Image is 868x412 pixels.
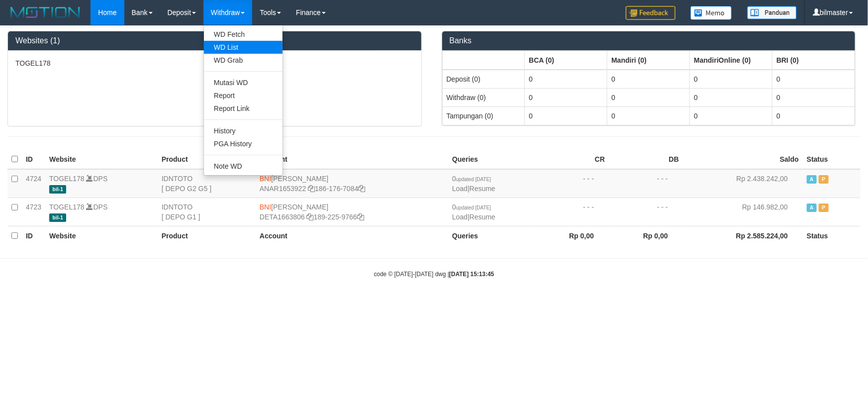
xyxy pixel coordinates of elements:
[452,175,495,193] span: |
[204,41,283,54] a: WD List
[456,205,491,210] span: updated [DATE]
[260,213,305,221] a: DETA1663806
[158,150,256,169] th: Product
[690,6,732,20] img: Button%20Memo.svg
[690,106,772,125] td: 0
[452,185,468,193] a: Load
[609,169,683,198] td: - - -
[22,169,45,198] td: 4724
[609,150,683,169] th: DB
[260,185,306,193] a: ANAR1653922
[7,5,83,20] img: MOTION_logo.png
[683,198,803,226] td: Rp 146.982,00
[690,51,772,70] th: Group: activate to sort column ascending
[256,169,448,198] td: [PERSON_NAME] 186-176-7084
[525,106,607,125] td: 0
[204,124,283,137] a: History
[452,213,468,221] a: Load
[747,6,797,19] img: panduan.png
[256,198,448,226] td: [PERSON_NAME] 189-225-9766
[449,271,494,278] strong: [DATE] 15:13:45
[204,76,283,89] a: Mutasi WD
[204,102,283,115] a: Report Link
[690,88,772,106] td: 0
[49,213,66,222] span: bil-1
[49,185,66,194] span: bil-1
[683,226,803,245] th: Rp 2.585.224,00
[452,203,491,211] span: 0
[22,198,45,226] td: 4723
[256,226,448,245] th: Account
[607,106,690,125] td: 0
[525,51,607,70] th: Group: activate to sort column ascending
[442,51,525,70] th: Group: activate to sort column ascending
[772,70,855,89] td: 0
[45,226,158,245] th: Website
[535,150,609,169] th: CR
[22,226,45,245] th: ID
[358,185,365,193] a: Copy 1861767084 to clipboard
[690,70,772,89] td: 0
[308,185,315,193] a: Copy ANAR1653922 to clipboard
[442,106,525,125] td: Tampungan (0)
[535,198,609,226] td: - - -
[807,175,817,184] span: Active
[448,150,535,169] th: Queries
[626,6,675,20] img: Feedback.jpg
[456,177,491,182] span: updated [DATE]
[535,226,609,245] th: Rp 0,00
[450,36,848,45] h3: Banks
[819,175,829,184] span: Paused
[452,175,491,183] span: 0
[260,175,271,183] span: BNI
[525,70,607,89] td: 0
[807,204,817,212] span: Active
[49,175,85,183] a: TOGEL178
[442,88,525,106] td: Withdraw (0)
[256,150,448,169] th: Account
[49,203,85,211] a: TOGEL178
[772,106,855,125] td: 0
[357,213,364,221] a: Copy 1892259766 to clipboard
[525,88,607,106] td: 0
[45,150,158,169] th: Website
[609,198,683,226] td: - - -
[609,226,683,245] th: Rp 0,00
[204,89,283,102] a: Report
[45,198,158,226] td: DPS
[204,137,283,150] a: PGA History
[452,203,495,221] span: |
[470,213,495,221] a: Resume
[22,150,45,169] th: ID
[535,169,609,198] td: - - -
[803,226,861,245] th: Status
[772,51,855,70] th: Group: activate to sort column ascending
[470,185,495,193] a: Resume
[45,169,158,198] td: DPS
[15,36,414,45] h3: Websites (1)
[158,226,256,245] th: Product
[204,54,283,67] a: WD Grab
[803,150,861,169] th: Status
[204,160,283,173] a: Note WD
[442,70,525,89] td: Deposit (0)
[307,213,314,221] a: Copy DETA1663806 to clipboard
[448,226,535,245] th: Queries
[819,204,829,212] span: Paused
[204,28,283,41] a: WD Fetch
[683,150,803,169] th: Saldo
[158,169,256,198] td: IDNTOTO [ DEPO G2 G5 ]
[158,198,256,226] td: IDNTOTO [ DEPO G1 ]
[772,88,855,106] td: 0
[607,88,690,106] td: 0
[607,70,690,89] td: 0
[607,51,690,70] th: Group: activate to sort column ascending
[374,271,494,278] small: code © [DATE]-[DATE] dwg |
[683,169,803,198] td: Rp 2.438.242,00
[260,203,271,211] span: BNI
[15,58,414,68] p: TOGEL178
